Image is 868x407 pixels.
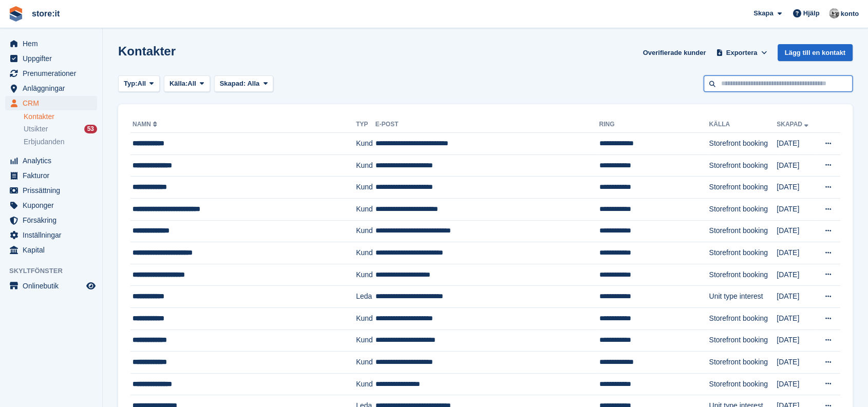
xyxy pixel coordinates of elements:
span: Skyltfönster [9,266,102,276]
a: Förhandsgranska butik [85,280,97,292]
td: [DATE] [777,154,816,177]
td: [DATE] [777,352,816,374]
td: [DATE] [777,264,816,286]
a: Lägg till en kontakt [778,44,853,61]
span: Skapa [753,8,773,18]
th: Ring [599,117,709,133]
a: Utsikter 53 [24,124,97,134]
a: menu [5,168,97,183]
td: Kund [356,330,375,352]
img: stora-icon-8386f47178a22dfd0bd8f6a31ec36ba5ce8667c1dd55bd0f319d3a0aa187defe.svg [8,6,24,22]
a: Kontakter [24,112,97,122]
th: E-post [375,117,599,133]
td: Storefront booking [709,133,777,155]
span: Erbjudanden [24,137,64,147]
a: menu [5,213,97,227]
button: Källa: All [164,75,210,92]
td: [DATE] [777,307,816,330]
td: Storefront booking [709,198,777,220]
td: Storefront booking [709,242,777,264]
span: All [137,79,146,89]
span: Uppgifter [23,51,84,66]
td: Kund [356,177,375,199]
span: Hem [23,36,84,51]
span: konto [841,9,859,19]
td: [DATE] [777,242,816,264]
td: Storefront booking [709,330,777,352]
td: Kund [356,154,375,177]
td: Storefront booking [709,264,777,286]
a: Erbjudanden [24,137,97,147]
button: Skapad: Alla [214,75,273,92]
button: Typ: All [118,75,160,92]
a: menu [5,81,97,95]
td: Leda [356,286,375,308]
a: Overifierade kunder [639,44,710,61]
td: [DATE] [777,220,816,242]
th: Källa [709,117,777,133]
td: Storefront booking [709,373,777,395]
span: CRM [23,96,84,110]
a: menu [5,66,97,81]
a: menu [5,183,97,198]
td: [DATE] [777,133,816,155]
span: Skapad: [220,80,246,87]
td: Unit type interest [709,286,777,308]
th: Typ [356,117,375,133]
span: Onlinebutik [23,279,84,293]
td: Kund [356,264,375,286]
a: menu [5,153,97,168]
td: [DATE] [777,286,816,308]
td: Kund [356,352,375,374]
div: 53 [84,125,97,133]
button: Exportera [714,44,769,61]
span: All [187,79,196,89]
span: Utsikter [24,124,48,134]
span: Anläggningar [23,81,84,95]
td: Kund [356,242,375,264]
td: [DATE] [777,330,816,352]
td: Storefront booking [709,177,777,199]
span: Exportera [726,48,758,58]
span: Kuponger [23,198,84,212]
td: [DATE] [777,373,816,395]
h1: Kontakter [118,44,176,58]
span: Inställningar [23,228,84,242]
span: Kapital [23,243,84,257]
td: [DATE] [777,198,816,220]
a: menu [5,36,97,51]
td: Storefront booking [709,220,777,242]
td: Storefront booking [709,154,777,177]
span: Analytics [23,153,84,168]
img: Christian Ehrensvärd [829,8,839,18]
a: menu [5,198,97,212]
span: Alla [247,80,259,87]
td: Kund [356,198,375,220]
a: menu [5,51,97,66]
span: Prenumerationer [23,66,84,81]
a: meny [5,279,97,293]
td: Kund [356,307,375,330]
span: Prissättning [23,183,84,198]
td: Kund [356,220,375,242]
a: menu [5,243,97,257]
a: menu [5,228,97,242]
a: Skapad [777,121,810,128]
td: Storefront booking [709,352,777,374]
td: [DATE] [777,177,816,199]
span: Fakturor [23,168,84,183]
a: store:it [28,5,64,22]
span: Försäkring [23,213,84,227]
span: Typ: [124,79,137,89]
td: Kund [356,373,375,395]
a: namn [133,121,159,128]
a: menu [5,96,97,110]
span: Källa: [169,79,187,89]
td: Kund [356,133,375,155]
span: Hjälp [803,8,820,18]
td: Storefront booking [709,307,777,330]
